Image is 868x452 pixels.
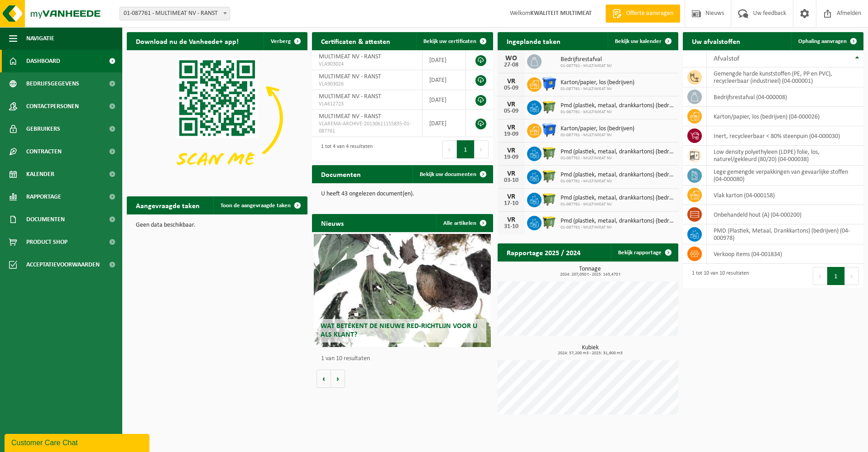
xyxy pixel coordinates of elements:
[502,200,520,207] div: 17-10
[561,102,674,109] span: Pmd (plastiek, metaal, drankkartons) (bedrijven)
[475,140,489,158] button: Next
[542,191,557,207] img: WB-1100-HPE-GN-50
[502,154,520,161] div: 19-09
[319,93,381,100] span: MULTIMEAT NV - RANST
[127,196,209,214] h2: Aangevraagde taken
[120,7,230,20] span: 01-087761 - MULTIMEAT NV - RANST
[542,99,557,114] img: WB-1100-HPE-GN-50
[707,224,863,244] td: PMD (Plastiek, Metaal, Drankkartons) (bedrijven) (04-000978)
[687,266,749,286] div: 1 tot 10 van 10 resultaten
[530,10,592,17] strong: KWALITEIT MULTIMEAT
[422,70,466,90] td: [DATE]
[502,147,520,154] div: VR
[714,55,739,62] span: Afvalstof
[561,218,674,225] span: Pmd (plastiek, metaal, drankkartons) (bedrijven)
[319,120,415,135] span: VLAREMA-ARCHIVE-20130611155835-01-087761
[502,351,678,356] span: 2024: 57,200 m3 - 2025: 31,900 m3
[271,38,291,44] span: Verberg
[707,87,863,107] td: bedrijfsrestafval (04-000008)
[561,171,674,179] span: Pmd (plastiek, metaal, drankkartons) (bedrijven)
[321,356,488,362] p: 1 van 10 resultaten
[312,165,370,183] h2: Documenten
[312,32,399,50] h2: Certificaten & attesten
[412,165,492,183] a: Bekijk uw documenten
[319,81,415,88] span: VLA903026
[707,67,863,87] td: gemengde harde kunststoffen (PE, PP en PVC), recycleerbaar (industrieel) (04-000001)
[321,191,484,197] p: U heeft 43 ongelezen document(en).
[422,90,466,110] td: [DATE]
[707,205,863,224] td: onbehandeld hout (A) (04-000200)
[314,234,491,347] a: Wat betekent de nieuwe RED-richtlijn voor u als klant?
[615,38,662,44] span: Bekijk uw kalender
[423,38,476,44] span: Bekijk uw certificaten
[26,163,54,186] span: Kalender
[331,370,345,388] button: Volgende
[221,203,291,209] span: Toon de aangevraagde taken
[502,266,678,277] h3: Tonnage
[26,118,60,140] span: Gebruikers
[498,243,590,261] h2: Rapportage 2025 / 2024
[608,32,677,50] a: Bekijk uw kalender
[319,100,415,108] span: VLA612723
[442,140,457,158] button: Previous
[502,170,520,177] div: VR
[611,243,677,262] a: Bekijk rapportage
[542,214,557,230] img: WB-1100-HPE-GN-50
[420,171,476,177] span: Bekijk uw documenten
[319,53,381,60] span: MULTIMEAT NV - RANST
[502,55,520,62] div: WO
[561,195,674,202] span: Pmd (plastiek, metaal, drankkartons) (bedrijven)
[416,32,492,50] a: Bekijk uw certificaten
[422,110,466,137] td: [DATE]
[502,85,520,91] div: 05-09
[26,72,79,95] span: Bedrijfsgegevens
[26,95,79,118] span: Contactpersonen
[319,113,381,120] span: MULTIMEAT NV - RANST
[502,216,520,224] div: VR
[502,108,520,114] div: 05-09
[502,131,520,138] div: 19-09
[127,50,307,186] img: Download de VHEPlus App
[502,224,520,230] div: 31-10
[707,126,863,146] td: inert, recycleerbaar < 80% steenpuin (04-000030)
[319,61,415,68] span: VLA903024
[319,73,381,80] span: MULTIMEAT NV - RANST
[561,79,634,86] span: Karton/papier, los (bedrijven)
[312,214,353,232] h2: Nieuws
[624,9,676,18] span: Offerte aanvragen
[542,145,557,161] img: WB-1100-HPE-GN-50
[707,107,863,126] td: karton/papier, los (bedrijven) (04-000026)
[321,323,477,338] span: Wat betekent de nieuwe RED-richtlijn voor u als klant?
[683,32,749,50] h2: Uw afvalstoffen
[457,140,475,158] button: 1
[561,148,674,156] span: Pmd (plastiek, metaal, drankkartons) (bedrijven)
[422,50,466,70] td: [DATE]
[605,5,680,23] a: Offerte aanvragen
[813,267,827,285] button: Previous
[561,202,674,207] span: 01-087761 - MULTIMEAT NV
[26,253,100,276] span: Acceptatievoorwaarden
[845,267,859,285] button: Next
[120,7,230,20] span: 01-087761 - MULTIMEAT NV - RANST
[436,214,492,232] a: Alle artikelen
[707,166,863,186] td: lege gemengde verpakkingen van gevaarlijke stoffen (04-000080)
[707,186,863,205] td: vlak karton (04-000158)
[317,370,331,388] button: Vorige
[707,244,863,264] td: verkoop items (04-001834)
[213,196,307,214] a: Toon de aangevraagde taken
[136,222,298,228] p: Geen data beschikbaar.
[26,208,65,231] span: Documenten
[502,62,520,68] div: 27-08
[707,146,863,166] td: low density polyethyleen (LDPE) folie, los, naturel/gekleurd (80/20) (04-000038)
[26,186,61,208] span: Rapportage
[502,345,678,356] h3: Kubiek
[798,38,847,44] span: Ophaling aanvragen
[542,122,557,138] img: WB-1100-HPE-BE-04
[561,86,634,92] span: 01-087761 - MULTIMEAT NV
[26,27,54,50] span: Navigatie
[561,125,634,133] span: Karton/papier, los (bedrijven)
[26,140,62,163] span: Contracten
[502,272,678,277] span: 2024: 207,050 t - 2025: 143,470 t
[502,193,520,200] div: VR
